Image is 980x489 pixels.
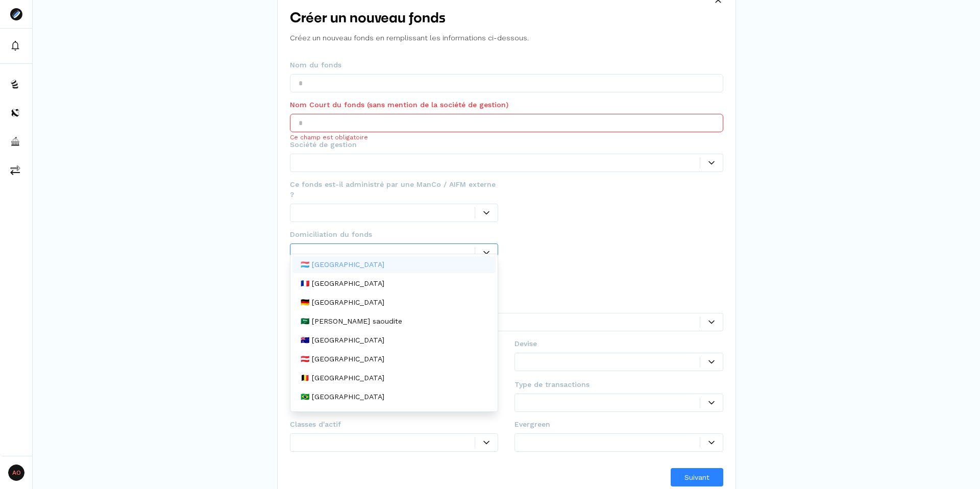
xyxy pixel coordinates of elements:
[514,338,537,349] span: Devise
[290,419,341,429] span: Classes d'actif
[301,373,384,383] p: 🇧🇪 [GEOGRAPHIC_DATA]
[301,278,384,289] p: 🇫🇷 [GEOGRAPHIC_DATA]
[8,464,24,481] span: AO
[290,229,372,239] span: Domiciliation du fonds
[290,133,723,139] div: Ce champ est obligatoire
[290,179,499,200] span: Ce fonds est-il administré par une ManCo / AIFM externe ?
[301,335,384,346] p: 🇦🇺 [GEOGRAPHIC_DATA]
[2,129,30,154] button: asset-managers
[301,297,384,308] p: 🇩🇪 [GEOGRAPHIC_DATA]
[2,72,30,96] button: funds
[514,419,550,429] span: Evergreen
[514,379,590,389] span: Type de transactions
[671,468,723,486] button: Suivant
[10,165,20,175] img: commissions
[301,316,402,327] p: 🇸🇦 [PERSON_NAME] saoudite
[290,9,723,29] h2: Créer un nouveau fonds
[10,79,20,89] img: funds
[10,108,20,118] img: distributors
[290,33,723,43] p: Créez un nouveau fonds en remplissant les informations ci-dessous.
[290,139,357,150] span: Société de gestion
[290,60,341,70] span: Nom du fonds
[684,472,709,483] span: Suivant
[301,259,384,270] p: 🇱🇺 [GEOGRAPHIC_DATA]
[10,136,20,146] img: asset-managers
[2,158,30,182] button: commissions
[290,100,508,110] span: Nom Court du fonds (sans mention de la société de gestion)
[301,392,384,402] p: 🇧🇷 [GEOGRAPHIC_DATA]
[301,354,384,364] p: 🇦🇹 [GEOGRAPHIC_DATA]
[2,101,30,125] button: distributors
